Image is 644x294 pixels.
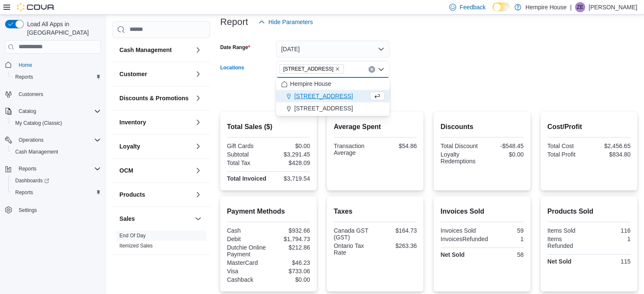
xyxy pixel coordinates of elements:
div: Zachary Evans [575,2,585,12]
span: Settings [19,207,37,214]
h2: Payment Methods [227,206,310,217]
label: Locations [220,64,244,71]
span: Customers [19,91,43,98]
span: Reports [19,165,36,172]
h3: Report [220,17,248,27]
div: MasterCard [227,259,267,266]
button: Clear input [368,66,375,73]
span: Reports [15,189,33,196]
button: [DATE] [276,41,390,58]
button: Loyalty [119,142,191,151]
div: $3,719.54 [270,175,310,182]
div: Loyalty Redemptions [440,151,480,165]
h3: Loyalty [119,142,140,151]
div: Total Tax [227,159,267,166]
div: Choose from the following options [276,78,390,115]
a: Reports [12,72,36,82]
span: Hempire House [290,80,331,88]
button: Remove 18 Mill Street West from selection in this group [335,66,340,71]
p: [PERSON_NAME] [589,2,637,12]
span: My Catalog (Classic) [12,118,101,128]
div: $263.36 [377,242,417,249]
button: Discounts & Promotions [193,93,203,103]
span: Home [19,62,32,69]
span: Reports [12,187,101,198]
a: End Of Day [119,233,146,239]
input: Dark Mode [492,3,510,11]
div: 58 [484,251,524,258]
span: Operations [15,135,101,145]
span: [STREET_ADDRESS] [294,104,353,113]
button: Discounts & Promotions [119,94,191,102]
span: Itemized Sales [119,242,153,249]
h2: Cost/Profit [547,122,630,132]
div: Dutchie Online Payment [227,244,267,258]
button: Customer [193,69,203,79]
button: Loyalty [193,141,203,151]
h3: Customer [119,70,147,78]
div: $0.00 [270,143,310,149]
span: Reports [12,72,101,82]
button: Products [193,190,203,200]
div: Items Refunded [547,236,587,249]
span: Catalog [19,108,36,115]
span: Operations [19,137,44,143]
div: $3,291.45 [270,151,310,158]
a: Home [15,60,36,70]
button: Operations [15,135,47,145]
button: [STREET_ADDRESS] [276,102,390,115]
div: Sales [113,231,210,254]
h2: Invoices Sold [440,206,523,217]
div: 59 [484,227,524,234]
span: Load All Apps in [GEOGRAPHIC_DATA] [24,20,101,37]
div: Visa [227,268,267,275]
div: Invoices Sold [440,227,480,234]
h3: Sales [119,214,135,223]
div: InvoicesRefunded [440,236,488,242]
a: Dashboards [8,175,104,187]
div: $733.06 [270,268,310,275]
div: $0.00 [270,276,310,283]
button: Catalog [2,105,104,117]
span: End Of Day [119,232,146,239]
span: Reports [15,164,101,174]
div: Total Profit [547,151,587,158]
span: Reports [15,74,33,80]
button: Sales [119,214,191,223]
span: 18 Mill Street West [279,64,344,74]
img: Cova [17,3,55,11]
a: Customers [15,89,47,99]
div: Cash [227,227,267,234]
button: Reports [8,187,104,198]
span: Hide Parameters [268,18,313,26]
span: Customers [15,89,101,99]
button: Operations [2,134,104,146]
div: $428.09 [270,159,310,166]
button: Reports [15,164,40,174]
span: Dashboards [15,177,49,184]
h2: Taxes [334,206,417,217]
button: Customers [2,88,104,100]
label: Date Range [220,44,250,51]
button: Hide Parameters [255,14,316,30]
button: [STREET_ADDRESS] [276,90,390,102]
button: Reports [8,71,104,83]
p: Hempire House [525,2,567,12]
div: $46.23 [270,259,310,266]
strong: Net Sold [440,251,464,258]
button: OCM [119,166,191,175]
div: $834.80 [591,151,630,158]
h2: Products Sold [547,206,630,217]
h2: Discounts [440,122,523,132]
button: Cash Management [193,45,203,55]
h2: Total Sales ($) [227,122,310,132]
button: Cash Management [119,46,191,54]
div: 1 [492,236,524,242]
div: 1 [591,236,630,242]
button: Cash Management [8,146,104,158]
span: My Catalog (Classic) [15,120,62,126]
div: Total Cost [547,143,587,149]
div: Gift Cards [227,143,267,149]
h3: Discounts & Promotions [119,94,188,102]
a: Dashboards [12,176,53,186]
